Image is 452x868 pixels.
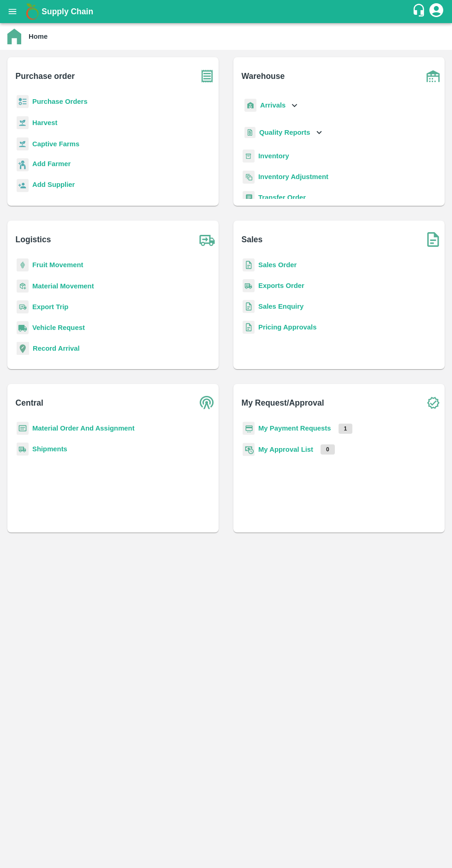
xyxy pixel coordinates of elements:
b: Add Farmer [32,160,71,168]
img: whTransfer [243,191,255,204]
b: Central [16,396,43,409]
img: whInventory [243,150,255,163]
img: fruit [17,258,29,272]
img: supplier [17,179,29,192]
img: delivery [17,300,29,314]
p: 1 [339,424,353,434]
a: My Approval List [258,446,313,453]
b: Warehouse [242,70,285,83]
a: Shipments [32,445,67,453]
img: logo [23,2,42,21]
img: shipments [243,279,255,293]
img: shipments [17,443,29,456]
a: Vehicle Request [32,324,85,331]
img: centralMaterial [17,422,29,435]
a: Inventory [258,152,289,160]
a: Purchase Orders [32,98,88,105]
img: vehicle [17,321,29,335]
a: Fruit Movement [32,261,83,269]
img: purchase [196,65,219,88]
img: reciept [17,95,29,108]
img: truck [196,228,219,251]
img: farmer [17,158,29,172]
a: Supply Chain [42,5,412,18]
img: payment [243,422,255,435]
img: sales [243,258,255,272]
div: Quality Reports [243,123,324,142]
a: My Payment Requests [258,425,331,432]
b: Sales [242,233,263,246]
img: check [422,391,445,414]
b: Supply Chain [42,7,93,16]
img: harvest [17,116,29,130]
img: recordArrival [17,342,29,355]
div: customer-support [412,3,428,20]
a: Add Farmer [32,159,71,171]
div: account of current user [428,2,445,21]
img: central [196,391,219,414]
img: approval [243,443,255,456]
a: Add Supplier [32,180,75,192]
img: sales [243,300,255,313]
a: Harvest [32,119,57,126]
b: Quality Reports [259,129,310,136]
a: Transfer Order [258,194,306,201]
a: Sales Enquiry [258,303,303,310]
img: warehouse [422,65,445,88]
img: inventory [243,170,255,184]
img: home [7,29,21,44]
a: Captive Farms [32,140,79,148]
a: Pricing Approvals [258,323,316,331]
b: Logistics [16,233,51,246]
b: Purchase order [16,70,75,83]
b: Home [29,33,48,40]
a: Material Order And Assignment [32,425,135,432]
img: harvest [17,137,29,151]
img: whArrival [244,99,256,112]
a: Material Movement [32,282,94,290]
b: My Request/Approval [242,396,324,409]
b: Arrivals [260,102,285,109]
a: Inventory Adjustment [258,173,328,180]
a: Record Arrival [33,345,80,352]
a: Export Trip [32,303,68,311]
a: Exports Order [258,282,304,289]
img: sales [243,321,255,334]
img: material [17,279,29,293]
div: Arrivals [243,95,300,116]
img: qualityReport [244,127,256,138]
a: Sales Order [258,261,297,269]
b: Add Supplier [32,181,75,188]
button: open drawer [2,1,23,22]
p: 0 [321,444,335,455]
img: soSales [422,228,445,251]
